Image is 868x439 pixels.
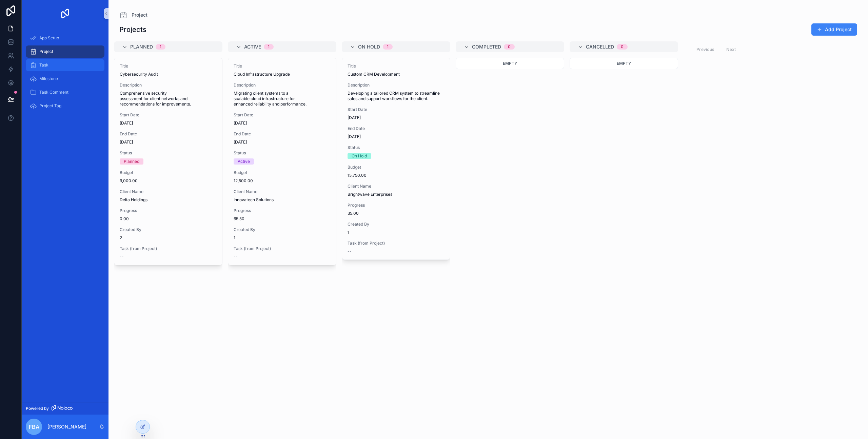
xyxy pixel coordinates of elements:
span: Developing a tailored CRM system to streamline sales and support workflows for the client. [348,91,445,101]
span: Task (from Project) [120,246,217,251]
span: Title [348,63,445,69]
span: Description [234,82,331,88]
span: Client Name [120,189,217,194]
img: App logo [60,8,71,19]
span: Brightwave Enterprises [348,192,445,197]
span: Empty [617,61,631,66]
span: Custom CRM Development [348,72,445,77]
span: Budget [120,170,217,175]
span: [DATE] [120,139,217,145]
span: Migrating client systems to a scalable cloud infrastructure for enhanced reliability and performa... [234,91,331,107]
span: -- [234,254,238,260]
span: Start Date [348,107,445,112]
a: Task [26,59,104,71]
span: -- [348,249,352,254]
span: Project [39,49,53,54]
a: App Setup [26,32,104,44]
a: Powered by [22,402,108,415]
span: Powered by [26,406,49,411]
span: Task (from Project) [348,241,445,246]
span: Completed [472,43,501,50]
span: Project Tag [39,103,61,109]
span: Client Name [348,184,445,189]
button: Add Project [811,23,857,36]
div: scrollable content [22,27,108,121]
span: 35.00 [348,211,445,216]
span: [DATE] [234,120,331,126]
a: TitleCybersecurity AuditDescriptionComprehensive security assessment for client networks and reco... [114,58,222,265]
a: Project [26,45,104,58]
span: Created By [348,222,445,227]
div: On Hold [352,153,367,159]
span: Status [120,150,217,156]
span: Delta Holdings [120,197,217,203]
h1: Projects [119,25,146,34]
span: Cloud Infrastructure Upgrade [234,72,331,77]
span: App Setup [39,35,59,41]
span: Active [244,43,261,50]
a: Project Tag [26,100,104,112]
span: Milestone [39,76,58,81]
span: 12,500.00 [234,178,331,184]
span: [DATE] [120,120,217,126]
div: 1 [387,44,389,50]
span: Innovatech Solutions [234,197,331,203]
span: Empty [503,61,517,66]
div: 1 [160,44,161,50]
span: Task Comment [39,90,68,95]
span: Client Name [234,189,331,194]
span: Task (from Project) [234,246,331,251]
span: 1 [234,235,331,241]
div: Active [238,158,250,165]
div: 0 [621,44,624,50]
span: [DATE] [348,134,445,139]
span: Comprehensive security assessment for client networks and recommendations for improvements. [120,91,217,107]
a: Project [119,11,147,19]
span: [DATE] [234,139,331,145]
span: Status [348,145,445,150]
span: Cybersecurity Audit [120,72,217,77]
span: Budget [234,170,331,175]
div: 1 [268,44,270,50]
span: Progress [234,208,331,213]
span: Title [120,63,217,69]
span: 15,750.00 [348,173,445,178]
span: FBA [29,423,39,431]
span: 1 [348,230,445,235]
a: Milestone [26,73,104,85]
span: -- [120,254,124,260]
span: Description [120,82,217,88]
span: Budget [348,165,445,170]
span: 9,000.00 [120,178,217,184]
span: On Hold [358,43,380,50]
span: Description [348,82,445,88]
div: Planned [124,158,139,165]
span: Status [234,150,331,156]
span: Cancelled [586,43,614,50]
span: Start Date [234,112,331,118]
span: 2 [120,235,217,241]
span: Planned [130,43,153,50]
span: Project [132,12,147,18]
span: Created By [120,227,217,232]
span: Start Date [120,112,217,118]
span: [DATE] [348,115,445,120]
span: 0.00 [120,216,217,222]
span: End Date [348,126,445,131]
a: Task Comment [26,86,104,98]
span: 65.50 [234,216,331,222]
span: Created By [234,227,331,232]
div: 0 [508,44,511,50]
span: Task [39,62,48,68]
a: TitleCloud Infrastructure UpgradeDescriptionMigrating client systems to a scalable cloud infrastr... [228,58,336,265]
span: Progress [348,203,445,208]
span: Progress [120,208,217,213]
span: End Date [120,131,217,137]
span: Title [234,63,331,69]
a: TitleCustom CRM DevelopmentDescriptionDeveloping a tailored CRM system to streamline sales and su... [342,58,450,260]
span: End Date [234,131,331,137]
p: [PERSON_NAME] [47,423,86,430]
